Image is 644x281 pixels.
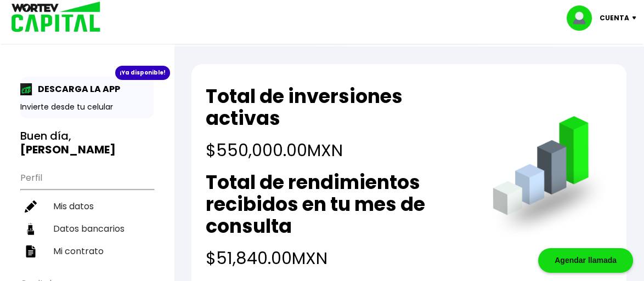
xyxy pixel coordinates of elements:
p: DESCARGA LA APP [32,82,120,96]
a: Mis datos [20,195,154,217]
h2: Total de rendimientos recibidos en tu mes de consulta [206,171,471,237]
img: contrato-icon.f2db500c.svg [25,245,37,257]
h3: Buen día, [20,129,154,157]
div: Agendar llamada [538,248,633,273]
div: ¡Ya disponible! [115,66,170,80]
img: app-icon [20,83,32,95]
p: Invierte desde tu celular [20,101,154,113]
h2: Total de inversiones activas [206,85,471,129]
img: editar-icon.952d3147.svg [25,200,37,213]
img: grafica.516fef24.png [488,116,612,240]
p: Cuenta [600,10,629,26]
img: profile-image [567,5,600,31]
a: Mi contrato [20,240,154,262]
a: Datos bancarios [20,217,154,240]
b: [PERSON_NAME] [20,142,116,157]
h4: $51,840.00 MXN [206,246,471,271]
img: icon-down [629,16,644,20]
ul: Perfil [20,165,154,262]
h4: $550,000.00 MXN [206,138,471,163]
img: datos-icon.10cf9172.svg [25,223,37,235]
